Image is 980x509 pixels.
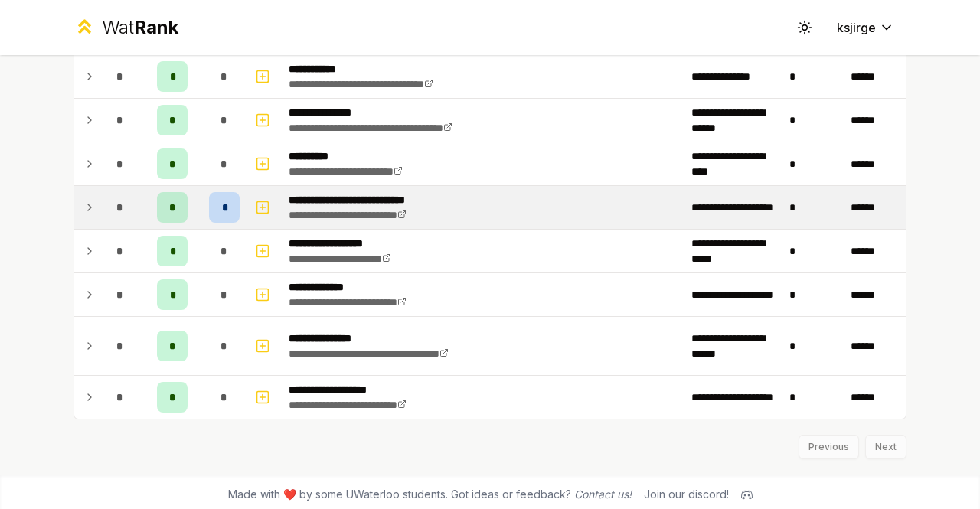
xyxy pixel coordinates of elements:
a: WatRank [73,15,178,40]
div: Wat [102,15,178,40]
div: Join our discord! [644,487,729,502]
a: Contact us! [574,488,632,501]
span: Made with ❤️ by some UWaterloo students. Got ideas or feedback? [228,487,632,502]
span: Rank [134,16,178,38]
span: ksjirge [837,18,876,37]
button: ksjirge [825,14,906,41]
